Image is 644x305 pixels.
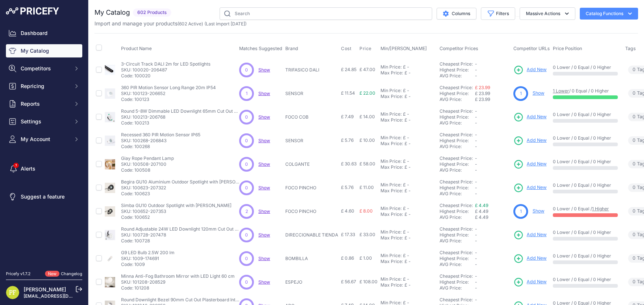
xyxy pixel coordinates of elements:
[380,229,402,235] div: Min Price:
[6,80,82,93] button: Repricing
[633,90,636,97] span: 0
[6,162,82,175] a: Alerts
[359,114,375,119] span: £ 14.00
[258,91,270,96] span: Show
[513,277,547,287] a: Add New
[179,21,202,27] a: 602 Active
[406,111,409,117] div: -
[407,259,411,264] div: -
[533,90,544,96] a: Show
[245,67,248,73] span: 0
[380,64,402,70] div: Min Price:
[121,250,175,256] p: G9 LED Bulb 2.5W 200 lm
[404,259,407,264] div: £
[513,253,547,264] a: Add New
[553,46,582,51] span: Price Position
[239,46,282,51] span: Matches Suggested
[121,97,216,102] p: Code: 100123
[475,256,477,261] span: -
[245,208,248,215] span: 2
[406,206,409,211] div: -
[121,238,239,244] p: Code: 100728
[513,230,547,240] a: Add New
[440,120,475,126] div: AVG Price:
[403,158,406,164] div: £
[341,46,353,52] button: Cost
[341,208,354,214] span: £ 4.60
[258,138,270,143] a: Show
[121,273,235,279] p: Minna Anti-Fog Bathroom Mirror with LED Light 60 cm
[527,184,547,191] span: Add New
[258,208,270,214] span: Show
[440,155,473,161] a: Cheapest Price:
[475,226,477,232] span: -
[121,279,235,285] p: SKU: 101208-208529
[6,62,82,75] button: Competitors
[407,164,411,170] div: -
[475,273,477,279] span: -
[520,90,522,97] span: 1
[513,136,547,146] a: Add New
[404,188,407,194] div: £
[403,206,406,211] div: £
[220,7,432,20] input: Search
[440,138,475,144] div: Highest Price:
[380,94,403,99] div: Max Price:
[285,185,338,191] p: FOCO PINCHO
[121,155,174,161] p: Giay Rope Pendant Lamp
[21,100,69,108] span: Reports
[121,67,210,73] p: SKU: 100020-206487
[513,65,547,75] a: Add New
[121,179,239,185] p: Begira GU10 Aluminium Outdoor Spotlight with [PERSON_NAME]
[24,293,101,299] a: [EMAIL_ADDRESS][DOMAIN_NAME]
[633,161,636,168] span: 0
[178,21,203,27] span: ( )
[553,64,618,70] p: 0 Lower / 0 Equal / 0 Higher
[380,88,402,94] div: Min Price:
[404,235,407,241] div: £
[440,273,473,279] a: Cheapest Price:
[403,135,406,141] div: £
[580,8,638,20] button: Catalog Functions
[407,94,411,99] div: -
[285,67,338,73] p: TRIFASICO DALI
[359,90,375,96] span: £ 22.00
[21,83,69,90] span: Repricing
[475,67,477,73] span: -
[245,232,248,238] span: 0
[475,191,477,196] span: -
[121,91,216,97] p: SKU: 100123-206652
[285,114,338,120] p: FOCO COB
[121,256,175,262] p: SKU: 1009-174691
[440,61,473,67] a: Cheapest Price:
[380,158,402,164] div: Min Price:
[6,97,82,111] button: Reports
[359,46,372,52] span: Price
[404,70,407,76] div: £
[258,114,270,120] a: Show
[341,67,357,72] span: £ 24.85
[475,138,477,143] span: -
[285,208,338,214] p: FOCO PINCHO
[440,91,475,97] div: Highest Price:
[403,88,406,94] div: £
[121,232,239,238] p: SKU: 100728-207478
[285,46,298,51] span: Brand
[245,185,248,191] span: 0
[245,161,248,168] span: 0
[380,164,403,170] div: Max Price:
[440,167,475,173] div: AVG Price:
[633,137,636,144] span: 0
[440,279,475,285] div: Highest Price:
[21,65,69,72] span: Competitors
[6,27,82,40] a: Dashboard
[121,73,210,79] p: Code: 100020
[341,161,357,166] span: £ 30.63
[258,279,270,285] a: Show
[359,185,374,190] span: £ 11.00
[475,132,477,137] span: -
[527,255,547,262] span: Add New
[403,253,406,259] div: £
[440,144,475,150] div: AVG Price:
